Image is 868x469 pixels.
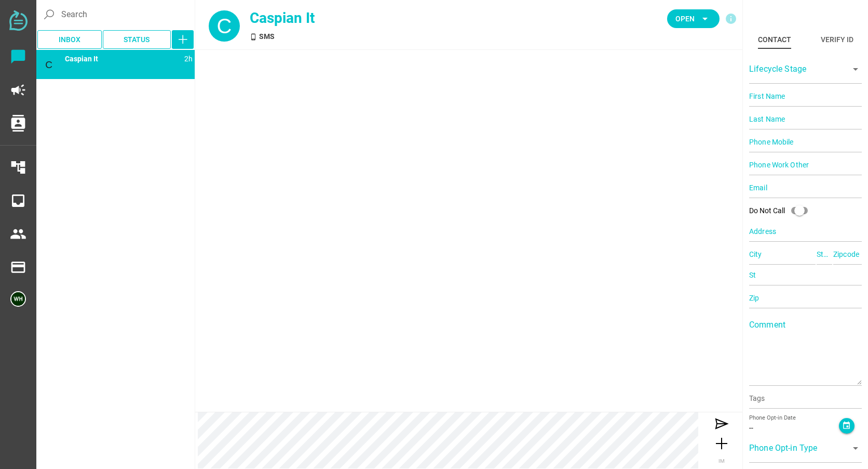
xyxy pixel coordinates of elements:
[10,259,26,276] i: payment
[749,221,862,242] input: Address
[749,244,816,265] input: City
[699,12,711,25] i: arrow_drop_down
[718,458,725,464] span: IM
[10,159,26,176] i: account_tree
[725,12,737,25] i: info
[10,48,26,65] i: chat_bubble
[10,115,26,132] i: contacts
[45,59,52,70] span: C
[749,109,862,129] input: Last Name
[749,86,862,107] input: First Name
[10,192,26,209] i: inbox
[817,244,832,265] input: State
[250,7,490,29] div: Caspian It
[675,12,695,25] span: Open
[749,423,839,434] div: --
[667,9,720,28] button: Open
[821,33,853,46] div: Verify ID
[10,82,26,98] i: campaign
[250,31,490,42] div: SMS
[749,205,785,216] div: Do Not Call
[749,132,862,152] input: Phone Mobile
[749,177,862,198] input: Email
[10,226,26,242] i: people
[250,33,257,41] i: SMS
[749,324,862,385] textarea: Comment
[849,63,862,75] i: arrow_drop_down
[749,288,862,308] input: Zip
[65,55,98,63] span: 14087800900
[37,30,102,49] button: Inbox
[10,291,26,307] img: 5edff51079ed9903661a2266-30.png
[749,395,862,408] input: Tags
[124,33,150,46] span: Status
[749,200,814,221] div: Do Not Call
[849,442,862,454] i: arrow_drop_down
[9,10,28,31] img: svg+xml;base64,PD94bWwgdmVyc2lvbj0iMS4wIiBlbmNvZGluZz0iVVRGLTgiPz4KPHN2ZyB2ZXJzaW9uPSIxLjEiIHZpZX...
[758,33,791,46] div: Contact
[103,30,171,49] button: Status
[217,15,232,37] span: C
[749,414,839,423] div: Phone Opt-in Date
[749,265,862,285] input: St
[833,244,862,265] input: Zipcode
[184,55,193,63] span: 1757618540
[749,154,862,175] input: Phone Work Other
[54,69,62,77] i: SMS
[842,421,851,430] i: event
[59,33,80,46] span: Inbox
